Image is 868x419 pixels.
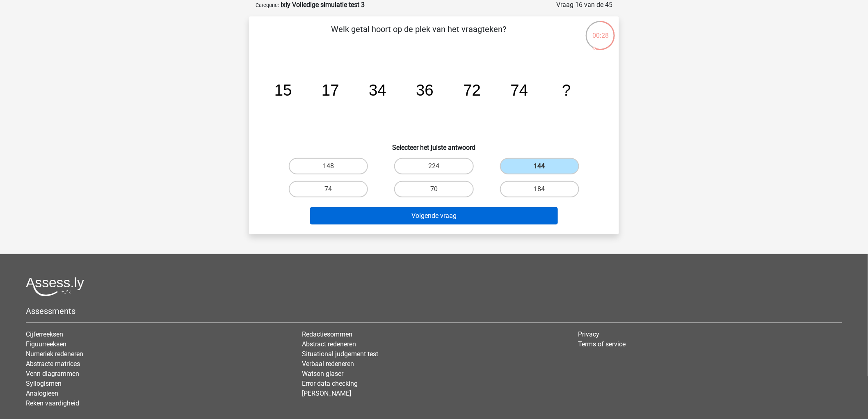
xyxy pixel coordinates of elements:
[26,360,80,368] a: Abstracte matrices
[26,340,66,348] a: Figuurreeksen
[26,370,79,378] a: Venn diagrammen
[302,340,356,348] a: Abstract redeneren
[511,81,528,99] tspan: 74
[562,81,571,99] tspan: ?
[302,360,354,368] a: Verbaal redeneren
[26,389,58,397] a: Analogieen
[281,1,365,9] strong: Ixly Volledige simulatie test 3
[26,380,62,387] a: Syllogismen
[310,207,558,224] button: Volgende vraag
[26,330,63,338] a: Cijferreeksen
[578,330,600,338] a: Privacy
[256,2,279,8] small: Categorie:
[416,81,434,99] tspan: 36
[26,350,83,358] a: Numeriek redeneren
[26,399,79,407] a: Reken vaardigheid
[26,306,842,316] h5: Assessments
[500,181,579,197] label: 184
[578,340,626,348] a: Terms of service
[302,380,358,387] a: Error data checking
[463,81,481,99] tspan: 72
[262,23,575,48] p: Welk getal hoort op de plek van het vraagteken?
[262,137,606,151] h6: Selecteer het juiste antwoord
[369,81,386,99] tspan: 34
[585,20,616,41] div: 00:28
[500,158,579,174] label: 144
[26,277,84,296] img: Assessly logo
[274,81,292,99] tspan: 15
[302,330,352,338] a: Redactiesommen
[289,181,368,197] label: 74
[302,350,378,358] a: Situational judgement test
[322,81,339,99] tspan: 17
[302,370,343,378] a: Watson glaser
[289,158,368,174] label: 148
[394,158,473,174] label: 224
[394,181,473,197] label: 70
[302,389,351,397] a: [PERSON_NAME]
